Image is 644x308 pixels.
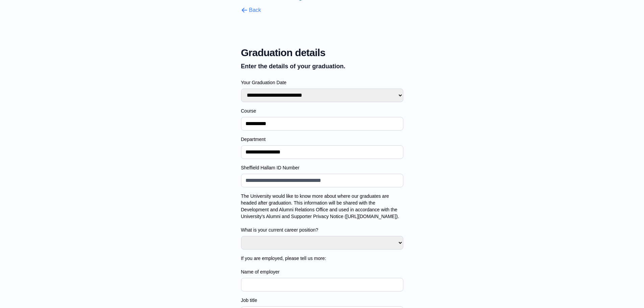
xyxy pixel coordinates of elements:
label: Course [241,108,403,114]
button: Back [241,6,261,14]
label: If you are employed, please tell us more: Name of employer [241,255,403,275]
label: Department [241,136,403,143]
span: Graduation details [241,47,403,59]
label: Sheffield Hallam ID Number [241,164,403,171]
label: Job title [241,297,403,304]
label: The University would like to know more about where our graduates are headed after graduation. Thi... [241,193,403,233]
p: Enter the details of your graduation. [241,62,403,71]
label: Your Graduation Date [241,79,403,86]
